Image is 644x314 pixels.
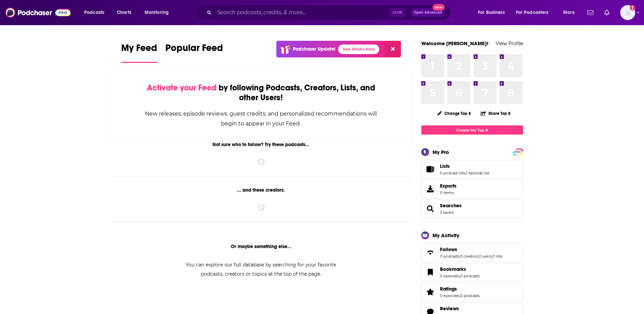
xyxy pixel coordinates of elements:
[421,125,523,135] a: Create My Top 8
[411,8,445,17] button: Open AdvancedNew
[440,246,502,252] a: Follows
[293,46,335,52] p: Podchaser Update!
[433,232,459,239] div: My Activity
[440,306,480,312] a: Reviews
[440,266,480,272] a: Bookmarks
[440,306,459,312] span: Reviews
[558,7,583,18] button: open menu
[478,254,479,259] span: ,
[516,8,549,17] span: For Podcasters
[620,5,635,20] button: Show profile menu
[421,263,523,281] span: Bookmarks
[460,254,478,259] a: 0 creators
[465,171,466,175] span: ,
[424,267,437,277] a: Bookmarks
[440,203,462,209] a: Searches
[478,8,505,17] span: For Business
[147,83,217,93] span: Activate your Feed
[440,286,480,292] a: Ratings
[630,5,635,11] svg: Add a profile image
[117,8,131,17] span: Charts
[121,42,157,63] a: My Feed
[110,244,412,249] div: Or maybe something else...
[433,4,445,11] span: New
[440,190,457,195] span: 0 items
[460,293,480,298] a: 0 podcasts
[110,142,412,147] div: Not sure who to follow? Try these podcasts...
[421,199,523,218] span: Searches
[140,7,178,18] button: open menu
[440,254,459,259] a: 0 podcasts
[389,8,405,17] span: Ctrl K
[421,40,489,47] a: Welcome [PERSON_NAME]!
[424,184,437,194] span: Exports
[112,7,135,18] a: Charts
[440,293,460,298] a: 0 episodes
[440,210,454,215] a: 3 saved
[480,107,511,120] button: Share Top 8
[460,274,480,278] a: 0 podcasts
[492,254,492,259] span: ,
[433,109,475,118] button: Change Top 8
[421,180,523,198] a: Exports
[466,171,489,175] a: 1 episode list
[602,7,612,18] a: Show notifications dropdown
[440,183,457,189] span: Exports
[440,246,457,252] span: Follows
[440,163,489,169] a: Lists
[79,7,113,18] button: open menu
[473,7,513,18] button: open menu
[145,83,378,103] div: by following Podcasts, Creators, Lists, and other Users!
[512,7,558,18] button: open menu
[563,8,575,17] span: More
[145,109,378,128] div: New releases, episode reviews, guest credits, and personalized recommendations will begin to appe...
[492,254,502,259] a: 0 lists
[459,254,460,259] span: ,
[110,187,412,193] div: ... and these creators.
[479,254,492,259] a: 0 users
[496,40,523,47] a: View Profile
[440,163,450,169] span: Lists
[338,45,379,54] a: See What's New
[620,5,635,20] img: User Profile
[424,204,437,213] a: Searches
[84,8,104,17] span: Podcasts
[440,286,457,292] span: Ratings
[202,5,457,20] div: Search podcasts, credits, & more...
[424,287,437,297] a: Ratings
[440,171,465,175] a: 0 podcast lists
[585,7,596,18] a: Show notifications dropdown
[5,6,71,19] img: Podchaser - Follow, Share and Rate Podcasts
[214,7,389,18] input: Search podcasts, credits, & more...
[433,149,449,155] div: My Pro
[178,260,345,279] div: You can explore our full database by searching for your favorite podcasts, creators or topics at ...
[165,42,223,63] a: Popular Feed
[165,42,223,58] span: Popular Feed
[440,266,466,272] span: Bookmarks
[514,150,522,155] span: PRO
[421,160,523,178] span: Lists
[414,11,442,14] span: Open Advanced
[460,274,460,278] span: ,
[145,8,169,17] span: Monitoring
[424,248,437,257] a: Follows
[424,164,437,174] a: Lists
[620,5,635,20] span: Logged in as WE_Broadcast
[514,149,522,154] a: PRO
[421,283,523,301] span: Ratings
[421,243,523,262] span: Follows
[440,274,460,278] a: 0 episodes
[121,42,157,58] span: My Feed
[460,293,460,298] span: ,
